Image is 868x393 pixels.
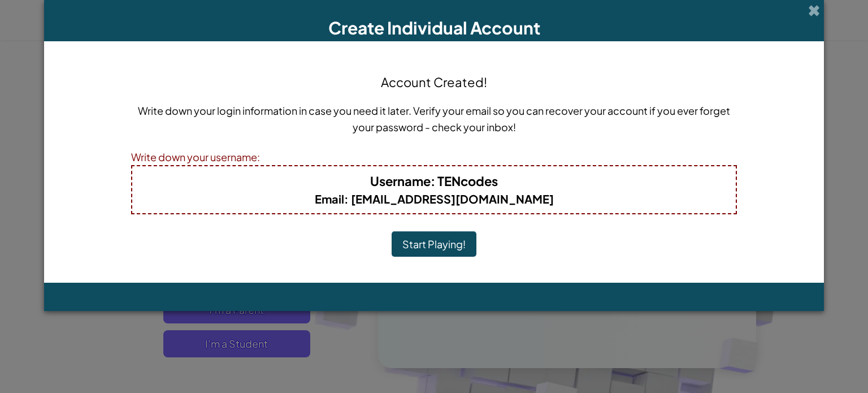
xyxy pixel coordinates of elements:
[315,192,554,206] b: : [EMAIL_ADDRESS][DOMAIN_NAME]
[392,231,476,257] button: Start Playing!
[370,173,431,189] span: Username
[131,149,737,165] div: Write down your username:
[381,73,487,91] h4: Account Created!
[315,192,344,206] span: Email
[370,173,498,189] b: : TENcodes
[328,17,540,38] span: Create Individual Account
[131,102,737,135] p: Write down your login information in case you need it later. Verify your email so you can recover...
